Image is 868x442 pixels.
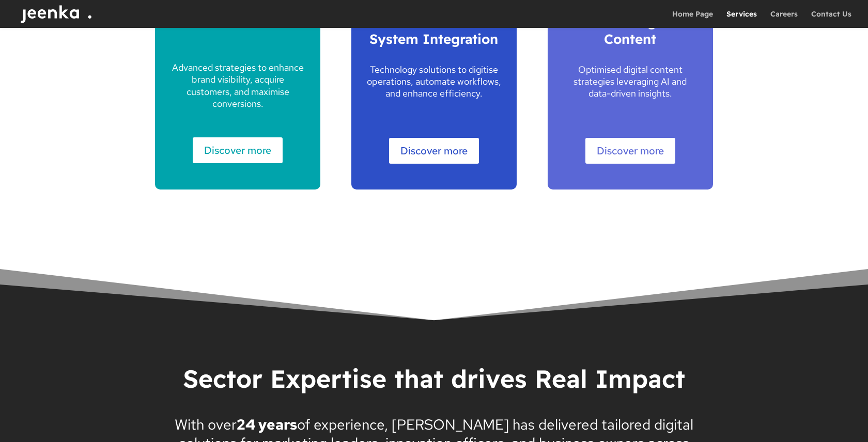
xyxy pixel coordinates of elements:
[563,64,698,100] p: Optimised digital content strategies leveraging AI and data-driven insights.
[585,138,675,164] a: Discover more
[672,10,713,28] a: Home Page
[389,138,479,164] a: Discover more
[726,10,757,28] a: Services
[193,137,283,163] a: Discover more
[367,64,501,100] p: Technology solutions to digitise operations, automate workflows, and enhance efficiency.
[171,61,305,110] p: Advanced strategies to enhance brand visibility, acquire customers, and maximise conversions.
[237,415,297,434] strong: 24 years
[770,10,798,28] a: Careers
[811,10,851,28] a: Contact Us
[155,362,713,400] h2: Sector Expertise that drives Real Impact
